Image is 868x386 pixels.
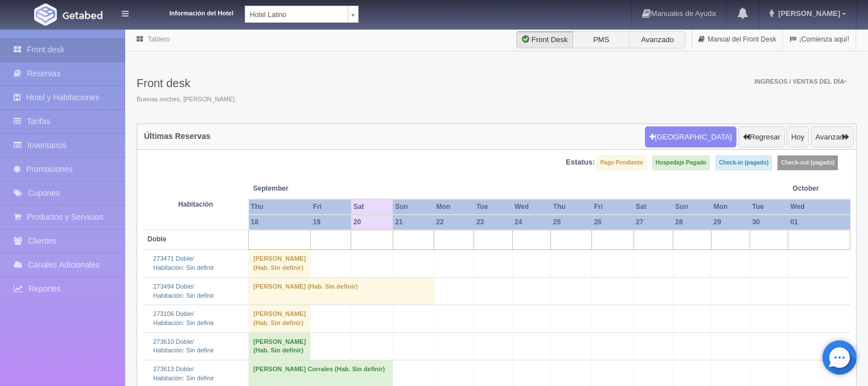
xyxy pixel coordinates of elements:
[474,199,512,215] th: Tue
[551,199,592,215] th: Thu
[512,199,551,215] th: Wed
[592,215,633,230] th: 26
[673,199,711,215] th: Sun
[715,155,772,170] label: Check-in (pagado)
[144,132,211,141] h4: Últimas Reservas
[633,199,673,215] th: Sat
[137,95,236,104] span: Buenas noches, [PERSON_NAME].
[250,6,343,23] span: Hotel Latino
[153,255,214,271] a: 273471 Doble/Habitación: Sin definir
[137,77,236,89] h3: Front desk
[750,199,788,215] th: Tue
[754,78,846,85] span: Ingresos / Ventas del día
[788,215,850,230] th: 01
[434,199,474,215] th: Mon
[673,215,711,230] th: 28
[153,283,214,299] a: 273494 Doble/Habitación: Sin definir
[351,215,393,230] th: 20
[351,199,393,215] th: Sat
[474,215,512,230] th: 23
[592,199,633,215] th: Fri
[573,31,630,48] label: PMS
[311,199,351,215] th: Fri
[711,215,750,230] th: 29
[597,155,647,170] label: Pago Pendiente
[711,199,750,215] th: Mon
[738,126,784,148] button: Regresar
[311,215,351,230] th: 19
[516,31,573,48] label: Front Desk
[63,11,102,19] img: Getabed
[249,199,311,215] th: Thu
[249,215,311,230] th: 18
[652,155,710,170] label: Hospedaje Pagado
[645,126,737,148] button: [GEOGRAPHIC_DATA]
[566,157,595,168] label: Estatus:
[434,215,474,230] th: 22
[249,332,311,360] td: [PERSON_NAME] (Hab. Sin definir)
[393,199,434,215] th: Sun
[249,250,311,277] td: [PERSON_NAME] (Hab. Sin definir)
[793,184,846,194] span: October
[249,305,311,332] td: [PERSON_NAME] (Hab. Sin definir)
[788,199,850,215] th: Wed
[783,28,855,51] a: ¡Comienza aquí!
[245,6,359,23] a: Hotel Latino
[178,200,213,208] strong: Habitación
[775,9,840,18] span: [PERSON_NAME]
[629,31,686,48] label: Avanzado
[153,366,214,381] a: 273613 Doble/Habitación: Sin definir
[142,6,233,18] dt: Información del Hotel
[153,310,214,326] a: 273106 Doble/Habitación: Sin definir
[147,235,166,243] b: Doble
[147,35,170,43] a: Tablero
[551,215,592,230] th: 25
[778,155,838,170] label: Check-out (pagado)
[633,215,673,230] th: 27
[249,277,434,305] td: [PERSON_NAME] (Hab. Sin definir)
[692,28,783,51] a: Manual del Front Desk
[750,215,788,230] th: 30
[787,126,809,148] button: Hoy
[253,184,347,194] span: September
[811,126,854,148] button: Avanzar
[512,215,551,230] th: 24
[153,338,214,354] a: 273610 Doble/Habitación: Sin definir
[34,3,57,26] img: Getabed
[393,215,434,230] th: 21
